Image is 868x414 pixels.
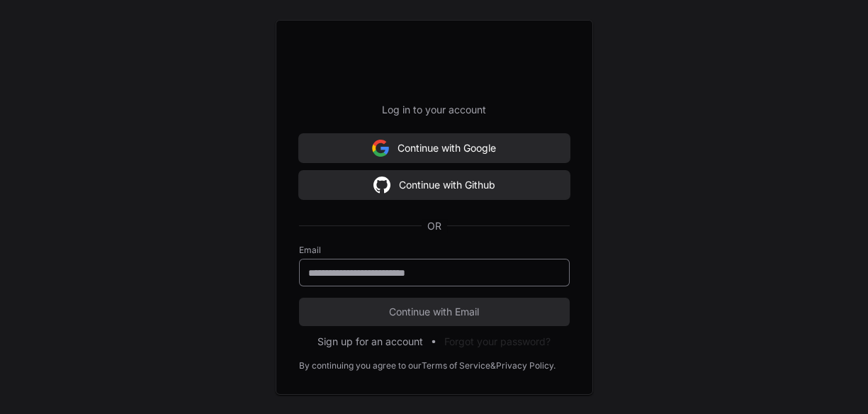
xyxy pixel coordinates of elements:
[373,171,390,199] img: Sign in with google
[422,360,490,371] a: Terms of Service
[490,360,496,371] div: &
[299,171,570,199] button: Continue with Github
[496,360,556,371] a: Privacy Policy.
[299,298,570,326] button: Continue with Email
[299,305,570,319] span: Continue with Email
[299,245,570,256] label: Email
[422,219,447,233] span: OR
[299,134,570,162] button: Continue with Google
[299,103,570,117] p: Log in to your account
[372,134,389,162] img: Sign in with google
[444,335,551,349] button: Forgot your password?
[299,360,422,371] div: By continuing you agree to our
[317,335,423,349] button: Sign up for an account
